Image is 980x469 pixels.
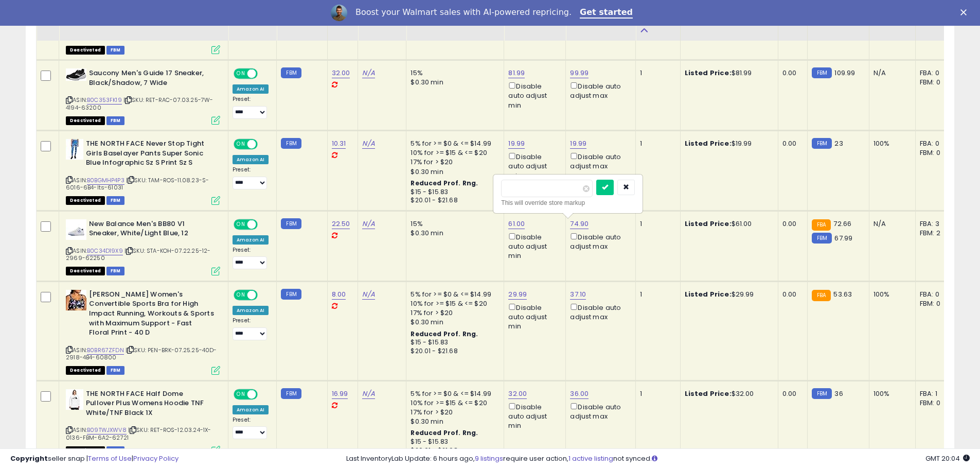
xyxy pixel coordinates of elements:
div: 1 [640,219,672,229]
div: ASIN: [66,139,220,204]
div: $15 - $15.83 [411,188,496,197]
b: Listed Price: [685,389,732,398]
div: Preset: [233,247,269,270]
span: | SKU: RET-RAC-07.03.25-7W-4194-63200 [66,96,213,111]
div: Disable auto adjust min [508,401,558,431]
div: FBM: 0 [920,299,954,308]
span: 2025-08-14 20:04 GMT [925,454,970,463]
div: Preset: [233,416,269,440]
div: This will override store markup [501,198,635,208]
div: 10% for >= $15 & <= $20 [411,299,496,308]
div: $0.30 min [411,78,496,87]
a: Terms of Use [88,454,132,463]
div: Amazon AI [233,405,269,414]
div: 100% [874,389,907,398]
div: Amazon AI [233,84,269,94]
div: 10% for >= $15 & <= $20 [411,148,496,158]
div: 5% for >= $0 & <= $14.99 [411,290,496,299]
a: B0BGMHP4P3 [87,176,124,185]
small: FBM [281,138,301,149]
span: ON [235,290,247,299]
div: 17% for > $20 [411,158,496,167]
img: 315tSbJ16jL._SL40_.jpg [66,389,83,410]
div: $61.00 [685,219,770,229]
div: Amazon AI [233,235,269,245]
a: N/A [362,219,375,229]
div: 1 [640,68,672,78]
small: FBM [281,67,301,78]
small: FBM [281,388,301,399]
div: Close [960,9,971,15]
a: N/A [362,138,375,149]
div: 0.00 [782,68,799,78]
div: Disable auto adjust max [570,80,628,100]
a: 22.50 [332,219,350,229]
span: FBM [106,116,125,125]
div: $0.30 min [411,417,496,426]
span: | SKU: TAM-ROS-11.08.23-S-6016-6B4-lts-61031 [66,176,209,192]
span: OFF [256,390,273,398]
span: 109.99 [834,68,855,78]
span: ON [235,70,247,78]
a: 32.00 [332,68,350,78]
div: 1 [640,290,672,299]
span: 72.66 [833,219,851,229]
div: Disable auto adjust max [570,151,628,171]
span: 23 [834,138,843,148]
small: FBM [281,218,301,229]
a: 37.10 [570,289,586,300]
div: ASIN: [66,290,220,374]
a: 19.99 [570,138,586,149]
div: $20.01 - $21.68 [411,347,496,356]
div: FBM: 0 [920,148,954,158]
div: 10% for >= $15 & <= $20 [411,398,496,408]
a: Get started [580,7,633,19]
div: 17% for > $20 [411,408,496,417]
div: Amazon AI [233,155,269,164]
span: 36 [834,389,843,398]
b: Reduced Prof. Rng. [411,428,478,437]
span: All listings that are unavailable for purchase on Amazon for any reason other than out-of-stock [66,46,105,55]
span: FBM [106,366,125,375]
div: Preset: [233,96,269,119]
a: N/A [362,68,375,78]
span: All listings that are unavailable for purchase on Amazon for any reason other than out-of-stock [66,267,105,275]
span: OFF [256,290,273,299]
b: Listed Price: [685,68,732,78]
strong: Copyright [10,454,48,463]
a: 29.99 [508,289,527,300]
div: Last InventoryLab Update: 6 hours ago, require user action, not synced. [346,454,970,464]
a: 81.99 [508,68,525,78]
div: $81.99 [685,68,770,78]
div: Disable auto adjust max [570,231,628,251]
div: N/A [874,219,907,229]
div: FBA: 0 [920,139,954,148]
img: 31UIbEKsqxL._SL40_.jpg [66,219,86,240]
small: FBM [812,138,832,149]
span: All listings that are unavailable for purchase on Amazon for any reason other than out-of-stock [66,196,105,205]
b: THE NORTH FACE Half Dome Pullover Plus Womens Hoodie TNF White/TNF Black 1X [86,389,211,421]
div: 100% [874,139,907,148]
span: 67.99 [834,233,852,243]
span: | SKU: RET-ROS-12.03.24-1X-0136-FBM-6A2-62721 [66,426,211,441]
div: 5% for >= $0 & <= $14.99 [411,139,496,148]
span: FBM [106,196,125,205]
div: $32.00 [685,389,770,398]
div: 1 [640,389,672,398]
img: 412fXJ1h3DL._SL40_.jpg [66,68,86,81]
a: 74.90 [570,219,589,229]
div: Disable auto adjust min [508,80,558,110]
div: 0.00 [782,219,799,229]
b: Reduced Prof. Rng. [411,329,478,338]
a: 36.00 [570,389,589,399]
div: Preset: [233,317,269,340]
span: All listings that are unavailable for purchase on Amazon for any reason other than out-of-stock [66,116,105,125]
b: Listed Price: [685,138,732,148]
div: ASIN: [66,68,220,124]
a: Privacy Policy [133,454,179,463]
a: B0BR67ZFDN [87,346,124,355]
a: N/A [362,289,375,300]
div: Amazon AI [233,306,269,315]
a: 1 active listing [568,454,613,463]
b: New Balance Men's BB80 V1 Sneaker, White/Light Blue, 12 [89,219,214,241]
